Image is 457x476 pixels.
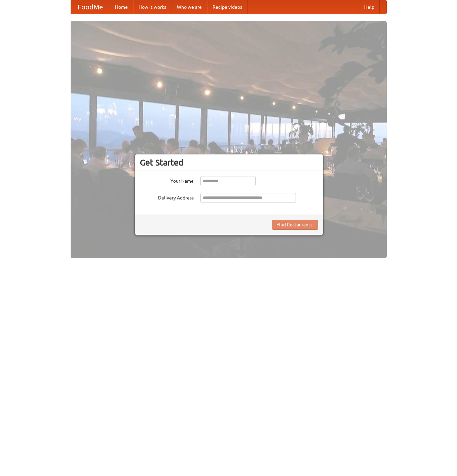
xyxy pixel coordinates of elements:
[110,0,133,14] a: Home
[272,220,318,230] button: Find Restaurants!
[133,0,172,14] a: How it works
[172,0,207,14] a: Who we are
[140,193,194,201] label: Delivery Address
[71,0,110,14] a: FoodMe
[359,0,380,14] a: Help
[207,0,247,14] a: Recipe videos
[140,157,318,168] h3: Get Started
[140,176,194,184] label: Your Name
